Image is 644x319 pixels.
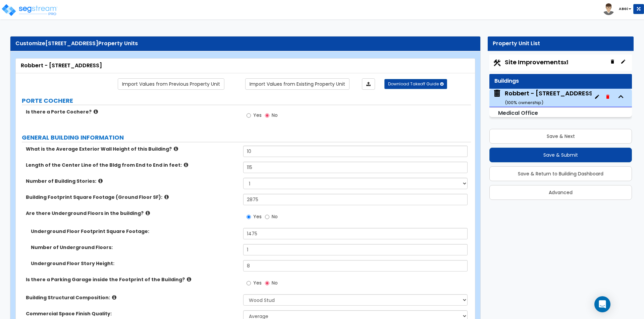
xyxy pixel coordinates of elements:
div: Robbert - [STREET_ADDRESS] [21,62,470,70]
span: No [272,213,278,220]
a: Import the dynamic attribute values from existing properties. [245,78,350,90]
label: Underground Floor Footprint Square Footage: [31,228,238,235]
i: click for more info! [98,178,103,183]
button: Save & Return to Building Dashboard [489,166,632,181]
small: x1 [564,59,568,66]
img: building.svg [493,89,501,98]
label: Number of Underground Floors: [31,244,238,251]
input: Yes [247,213,251,221]
label: Building Structural Composition: [26,294,238,301]
i: click for more info! [146,211,150,216]
label: What is the Average Exterior Wall Height of this Building? [26,146,238,152]
label: GENERAL BUILDING INFORMATION [22,133,471,142]
i: click for more info! [184,162,188,167]
button: Advanced [489,185,632,200]
span: Download Takeoff Guide [388,81,439,87]
label: Building Footprint Square Footage (Ground Floor SF): [26,194,238,201]
i: click for more info! [174,146,178,151]
span: Site Improvements [505,58,568,66]
a: Import the dynamic attribute values from previous properties. [118,78,224,90]
img: logo_pro_r.png [1,3,58,17]
input: No [265,112,269,119]
span: Yes [253,280,262,286]
img: avatar.png [603,3,614,15]
img: Construction.png [493,59,501,67]
i: click for more info! [94,109,98,114]
span: Robbert - 6051 N. Eagle Rd [493,89,592,106]
div: Robbert - [STREET_ADDRESS] [505,89,596,106]
label: Length of the Center Line of the Bldg from End to End in feet: [26,162,238,168]
i: click for more info! [164,194,169,200]
span: Yes [253,112,262,118]
span: Yes [253,213,262,220]
small: Medical Office [498,109,538,117]
b: ABGi [619,6,628,11]
label: Underground Floor Story Height: [31,260,238,267]
span: [STREET_ADDRESS] [45,39,98,47]
input: Yes [247,112,251,119]
div: Open Intercom Messenger [594,296,610,312]
label: Is there a Porte Cochere? [26,108,238,115]
button: Download Takeoff Guide [384,79,447,89]
label: Commercial Space Finish Quality: [26,310,238,317]
div: Buildings [494,77,627,85]
button: Save & Submit [489,148,632,162]
div: Property Unit List [493,40,629,48]
div: Customize Property Units [15,40,475,48]
span: No [272,280,278,286]
label: Are there Underground Floors in the building? [26,210,238,217]
button: Save & Next [489,129,632,144]
label: Is there a Parking Garage inside the Footprint of the Building? [26,276,238,283]
i: click for more info! [187,277,191,282]
a: Import the dynamic attributes value through Excel sheet [362,78,375,90]
i: click for more info! [112,295,116,300]
label: PORTE COCHERE [22,96,471,105]
span: No [272,112,278,118]
input: Yes [247,280,251,287]
input: No [265,280,269,287]
input: No [265,213,269,221]
small: ( 100 % ownership) [505,99,543,106]
label: Number of Building Stories: [26,178,238,184]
